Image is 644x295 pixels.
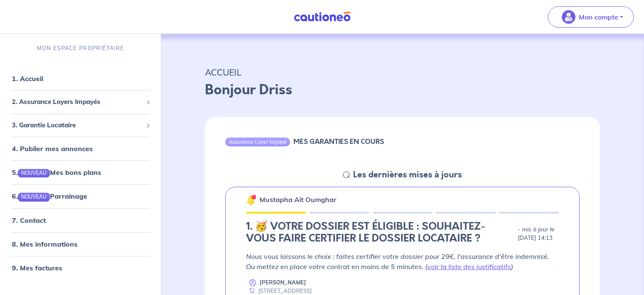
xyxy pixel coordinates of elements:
p: ACCUEIL [205,65,600,80]
h5: Les dernières mises à jours [353,170,462,180]
p: Mustapha Ait Oumghar [260,194,336,205]
div: 3. Garantie Locataire [3,117,158,134]
p: [PERSON_NAME] [260,278,306,287]
div: 8. Mes informations [3,236,158,253]
div: Assurance Loyer Impayé [225,138,290,146]
a: 4. Publier mes annonces [12,144,93,153]
p: - mis à jour le [DATE] 14:13 [518,225,559,242]
div: 6.NOUVEAUParrainage [3,188,158,205]
span: 3. Garantie Locataire [12,121,143,130]
h6: MES GARANTIES EN COURS [293,138,384,146]
a: 5.NOUVEAUMes bons plans [12,168,101,177]
div: state: CERTIFICATION-CHOICE, Context: NEW,MAYBE-CERTIFICATE,ALONE,LESSOR-DOCUMENTS [246,220,559,248]
p: Bonjour Driss [205,80,600,100]
img: illu_account_valid_menu.svg [562,10,575,24]
span: 2. Assurance Loyers Impayés [12,97,143,107]
a: 1. Accueil [12,74,43,83]
div: 5.NOUVEAUMes bons plans [3,164,158,181]
div: 1. Accueil [3,70,158,87]
p: Nous vous laissons le choix : faites certifier votre dossier pour 29€, l'assurance d'être indemni... [246,251,559,272]
h4: 1. 🥳 VOTRE DOSSIER EST ÉLIGIBLE : SOUHAITEZ-VOUS FAIRE CERTIFIER LE DOSSIER LOCATAIRE ? [246,220,514,245]
a: 8. Mes informations [12,240,77,248]
button: illu_account_valid_menu.svgMon compte [548,6,634,28]
a: voir la liste des justificatifs [427,262,511,271]
p: Mon compte [579,12,618,22]
div: 7. Contact [3,212,158,229]
a: 6.NOUVEAUParrainage [12,192,87,200]
div: 2. Assurance Loyers Impayés [3,94,158,110]
a: 7. Contact [12,216,46,225]
p: MON ESPACE PROPRIÉTAIRE [37,44,124,52]
a: 9. Mes factures [12,264,62,272]
img: Cautioneo [290,11,354,22]
div: 4. Publier mes annonces [3,140,158,157]
img: 🔔 [246,195,256,205]
div: 9. Mes factures [3,259,158,276]
div: [STREET_ADDRESS] [246,287,312,295]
